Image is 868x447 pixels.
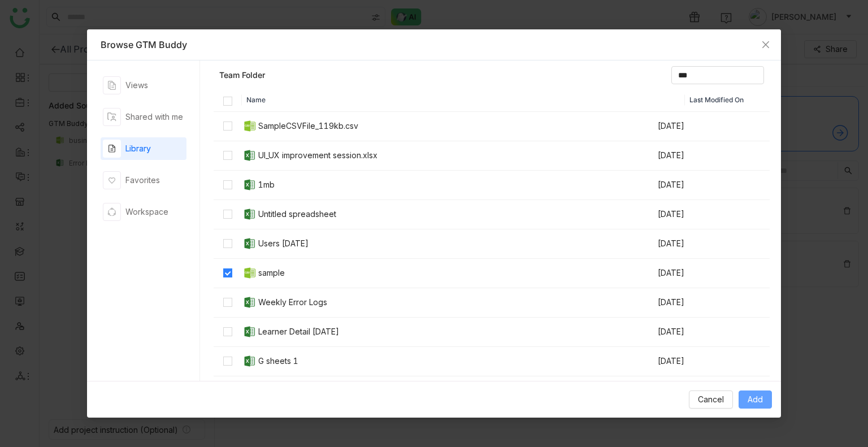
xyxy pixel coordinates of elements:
[258,208,336,220] div: Untitled spreadsheet
[750,29,781,60] button: Close
[657,347,741,376] td: [DATE]
[242,89,685,112] th: Name
[243,207,257,221] img: xlsx.svg
[258,179,275,191] div: 1mb
[698,393,724,406] span: Cancel
[101,38,768,51] div: Browse GTM Buddy
[657,112,741,141] td: [DATE]
[243,325,257,338] img: xlsx.svg
[125,111,183,123] div: Shared with me
[685,89,770,112] th: Last Modified On
[258,326,339,338] div: Learner Detail [DATE]
[243,354,257,368] img: xlsx.svg
[258,237,309,250] div: Users [DATE]
[243,178,257,192] img: xlsx.svg
[243,149,257,162] img: xlsx.svg
[243,237,257,250] img: xlsx.svg
[657,171,741,200] td: [DATE]
[258,120,358,132] div: SampleCSVFile_119kb.csv
[657,376,741,406] td: [DATE]
[657,318,741,347] td: [DATE]
[125,174,160,186] div: Favorites
[258,267,285,279] div: sample
[243,119,257,133] img: csv.svg
[125,142,151,155] div: Library
[243,296,257,309] img: xlsx.svg
[258,149,377,162] div: UI_UX improvement session.xlsx
[243,266,257,280] img: csv.svg
[748,393,763,406] span: Add
[689,390,733,409] button: Cancel
[657,229,741,259] td: [DATE]
[258,355,298,367] div: G sheets 1
[657,288,741,318] td: [DATE]
[125,206,168,218] div: Workspace
[258,296,327,309] div: Weekly Error Logs
[219,70,265,81] a: Team Folder
[657,141,741,171] td: [DATE]
[125,79,148,92] div: Views
[739,390,772,409] button: Add
[657,259,741,288] td: [DATE]
[657,200,741,229] td: [DATE]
